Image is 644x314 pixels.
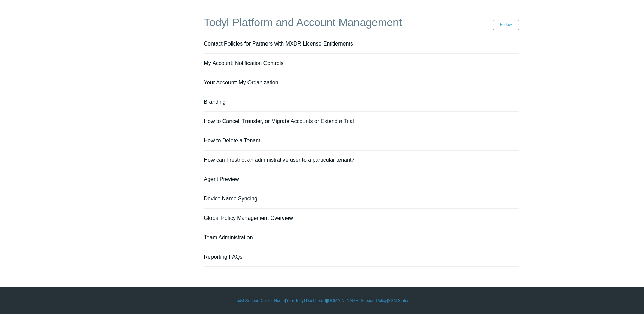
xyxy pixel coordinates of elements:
a: Your Todyl Dashboard [286,298,326,304]
a: Todyl Support Center Home [235,298,285,304]
a: Support Policy [361,298,387,304]
a: My Account: Notification Controls [204,60,284,66]
a: How can I restrict an administrative user to a particular tenant? [204,157,355,163]
a: [DOMAIN_NAME] [327,298,360,304]
a: SGN Status [388,298,409,304]
a: Device Name Syncing [204,196,257,202]
a: Your Account: My Organization [204,80,278,85]
div: | | | | [125,298,519,304]
a: Team Administration [204,234,253,240]
a: Contact Policies for Partners with MXDR License Entitlements [204,41,353,47]
a: Global Policy Management Overview [204,215,293,221]
a: Reporting FAQs [204,254,243,260]
h1: Todyl Platform and Account Management [204,14,493,31]
a: Branding [204,99,226,105]
button: Follow Section [493,20,519,30]
a: Agent Preview [204,176,239,182]
a: How to Delete a Tenant [204,138,260,143]
a: How to Cancel, Transfer, or Migrate Accounts or Extend a Trial [204,118,354,124]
